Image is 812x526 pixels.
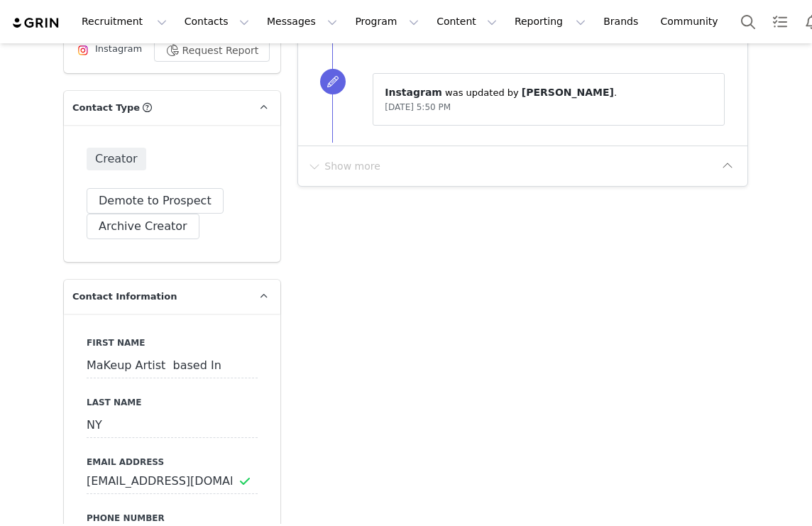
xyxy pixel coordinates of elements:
button: Program [346,6,427,38]
button: Reporting [506,6,594,38]
input: Email Address [87,469,258,494]
button: Contacts [176,6,258,38]
label: Email Address [87,456,258,469]
span: Creator [87,148,146,170]
button: Content [428,6,505,38]
img: grin logo [11,16,61,30]
a: Community [652,6,733,38]
button: Demote to Prospect [87,188,224,214]
label: First Name [87,336,258,349]
body: Rich Text Area. Press ALT-0 for help. [11,11,401,27]
span: Contact Type [72,101,140,115]
a: Brands [595,6,651,38]
img: instagram.svg [77,45,89,56]
button: Archive Creator [87,214,199,239]
span: Contact Information [72,290,177,304]
label: Phone Number [87,512,258,525]
span: [PERSON_NAME] [522,87,614,98]
button: Show more [307,155,381,177]
label: Last Name [87,396,258,409]
button: Request Report [154,39,270,62]
a: Tasks [764,6,796,38]
button: Messages [258,6,346,38]
span: Instagram [385,87,442,98]
button: Search [733,6,764,38]
span: [DATE] 5:50 PM [385,102,451,112]
p: ⁨ ⁩ was updated by ⁨ ⁩. [385,85,713,100]
div: Instagram [75,42,142,59]
button: Recruitment [73,6,175,38]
